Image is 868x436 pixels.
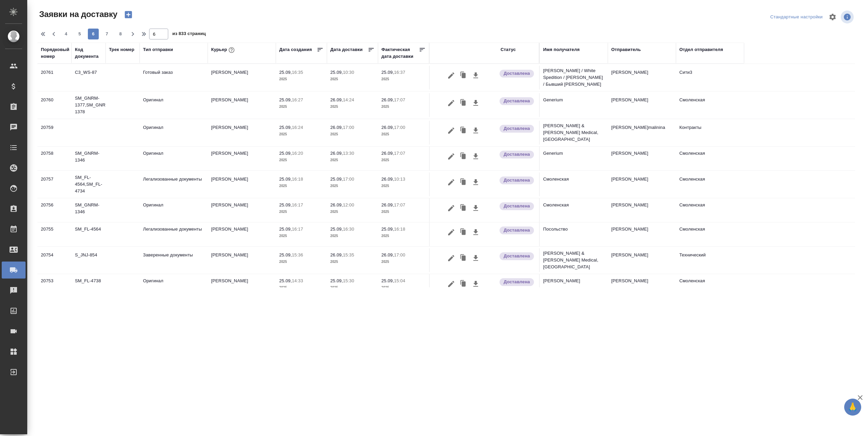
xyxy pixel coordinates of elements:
[208,274,276,298] td: [PERSON_NAME]
[72,248,106,272] td: S_JNJ-854
[330,208,375,215] p: 2025
[608,274,676,298] td: [PERSON_NAME]
[115,29,126,39] button: 8
[279,227,292,232] p: 25.09,
[172,30,206,39] span: из 833 страниц
[37,198,72,222] td: 20756
[445,252,457,265] button: Редактировать
[470,202,482,215] button: Скачать
[140,248,208,272] td: Заверенные документы
[292,97,303,102] p: 16:27
[330,252,343,257] p: 26.09,
[330,125,343,130] p: 26.09,
[37,222,72,246] td: 20755
[445,124,457,137] button: Редактировать
[608,172,676,196] td: [PERSON_NAME]
[824,9,841,25] span: Настроить таблицу
[445,202,457,215] button: Редактировать
[343,97,354,102] p: 14:24
[330,97,343,102] p: 26.09,
[608,66,676,89] td: [PERSON_NAME]
[343,70,354,75] p: 10:30
[470,150,482,163] button: Скачать
[470,226,482,239] button: Скачать
[37,147,72,170] td: 20758
[381,76,426,83] p: 2025
[543,46,580,53] div: Имя получателя
[499,278,536,287] div: Документы доставлены, фактическая дата доставки проставиться автоматически
[208,93,276,117] td: [PERSON_NAME]
[381,157,426,164] p: 2025
[279,76,323,83] p: 2025
[504,151,530,158] p: Доставлена
[394,252,405,257] p: 17:00
[504,98,530,104] p: Доставлена
[279,208,323,215] p: 2025
[72,91,106,119] td: SM_GNRM-1377,SM_GNRM-1378
[140,274,208,298] td: Оригинал
[381,46,419,60] div: Фактическая дата доставки
[841,11,855,23] span: Посмотреть информацию
[208,248,276,272] td: [PERSON_NAME]
[676,121,744,145] td: Контракты
[279,233,323,239] p: 2025
[611,46,641,53] div: Отправитель
[330,157,375,164] p: 2025
[381,252,394,257] p: 26.09,
[504,177,530,184] p: Доставлена
[445,226,457,239] button: Редактировать
[208,198,276,222] td: [PERSON_NAME]
[37,9,117,20] span: Заявки на доставку
[844,399,861,416] button: 🙏
[504,279,530,285] p: Доставлена
[381,183,426,189] p: 2025
[292,70,303,75] p: 16:35
[279,157,323,164] p: 2025
[140,147,208,170] td: Оригинал
[140,172,208,196] td: Легализованные документы
[394,70,405,75] p: 16:37
[499,124,536,133] div: Документы доставлены, фактическая дата доставки проставиться автоматически
[41,46,69,60] div: Порядковый номер
[343,252,354,257] p: 15:35
[109,46,135,53] div: Трек номер
[608,93,676,117] td: [PERSON_NAME]
[343,278,354,283] p: 15:30
[227,46,236,54] button: При выборе курьера статус заявки автоматически поменяется на «Принята»
[37,66,72,89] td: 20761
[292,202,303,207] p: 16:17
[37,172,72,196] td: 20757
[279,46,312,53] div: Дата создания
[381,131,426,138] p: 2025
[381,70,394,75] p: 25.09,
[208,147,276,170] td: [PERSON_NAME]
[540,198,608,222] td: Смоленская
[540,222,608,246] td: Посольство
[394,227,405,232] p: 16:18
[37,93,72,117] td: 20760
[211,46,236,54] div: Курьер
[470,97,482,110] button: Скачать
[540,119,608,146] td: [PERSON_NAME] & [PERSON_NAME] Medical, [GEOGRAPHIC_DATA]
[457,202,470,215] button: Клонировать
[381,233,426,239] p: 2025
[330,183,375,189] p: 2025
[279,103,323,110] p: 2025
[470,176,482,189] button: Скачать
[381,278,394,283] p: 25.09,
[504,70,530,77] p: Доставлена
[445,176,457,189] button: Редактировать
[540,274,608,298] td: [PERSON_NAME]
[279,151,292,156] p: 25.09,
[540,64,608,91] td: [PERSON_NAME] / White Spedition / [PERSON_NAME] / Бывший [PERSON_NAME]
[37,274,72,298] td: 20753
[676,147,744,170] td: Смоленская
[115,31,126,37] span: 8
[608,222,676,246] td: [PERSON_NAME]
[381,208,426,215] p: 2025
[381,227,394,232] p: 25.09,
[330,131,375,138] p: 2025
[292,177,303,182] p: 16:18
[457,97,470,110] button: Клонировать
[72,198,106,222] td: SM_GNRM-1346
